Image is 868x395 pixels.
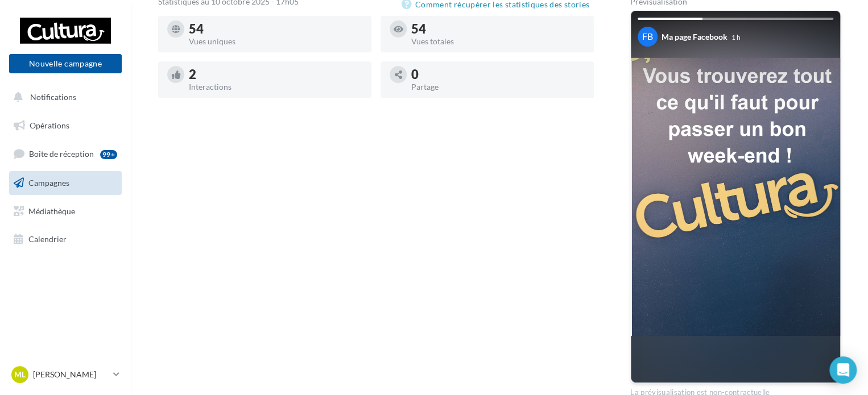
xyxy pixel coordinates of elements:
div: Vues totales [411,38,585,45]
img: Your Facebook story preview [631,58,840,336]
span: Calendrier [28,234,67,244]
p: [PERSON_NAME] [33,369,109,380]
button: Nouvelle campagne [9,54,122,73]
div: 54 [411,23,585,35]
a: Médiathèque [7,199,124,223]
a: Campagnes [7,171,124,195]
span: Opérations [30,120,69,130]
div: Ma page Facebook [662,31,728,43]
span: Notifications [30,92,76,102]
div: 0 [411,68,585,81]
span: Campagnes [28,178,69,188]
a: ML [PERSON_NAME] [9,364,122,385]
div: Open Intercom Messenger [829,356,857,384]
div: 2 [189,68,362,81]
span: ML [14,369,26,380]
span: Boîte de réception [29,149,94,159]
button: Notifications [7,85,119,109]
div: FB [638,27,658,47]
a: Boîte de réception99+ [7,142,124,166]
div: 1 h [731,32,741,42]
div: Vues uniques [189,38,362,45]
span: Médiathèque [28,206,75,215]
a: Calendrier [7,227,124,251]
div: Partage [411,83,585,91]
div: Interactions [189,83,362,91]
div: 99+ [100,150,117,159]
div: 54 [189,23,362,35]
a: Opérations [7,114,124,138]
